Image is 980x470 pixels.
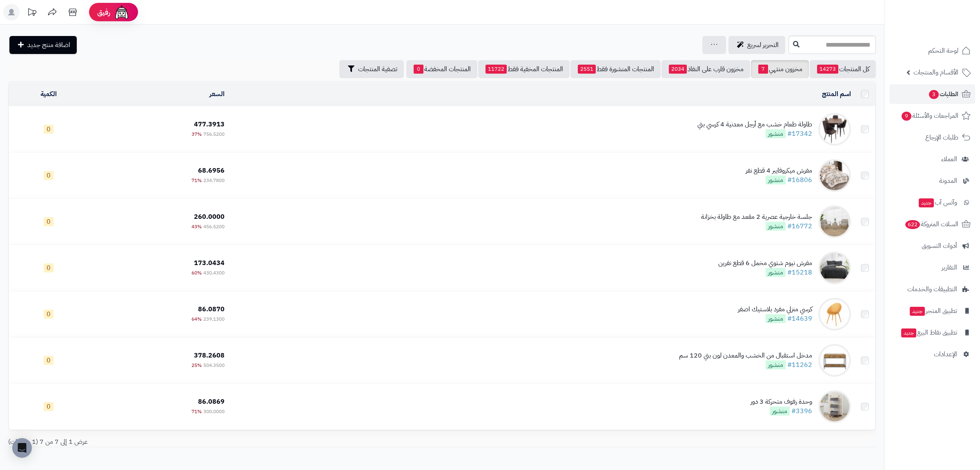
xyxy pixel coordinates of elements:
a: المنتجات المخفية فقط11722 [478,60,570,78]
span: منشور [766,222,786,231]
div: طاولة طعام خشب مع أرجل معدنية 4 كرسي بني [697,120,812,129]
a: #11262 [787,360,812,370]
span: 430.4300 [203,269,225,277]
a: لوحة التحكم [889,41,975,61]
a: المدونة [889,171,975,191]
a: العملاء [889,149,975,169]
span: 86.0869 [198,397,225,407]
div: جلسة خارجية عصرية 2 مقعد مع طاولة بخزانة [701,212,812,222]
span: التقارير [942,262,957,273]
img: مدخل استقبال من الخشب والمعدن لون بني 120 سم [818,344,851,377]
span: اضافة منتج جديد [27,40,70,50]
button: تصفية المنتجات [339,60,404,78]
span: الأقسام والمنتجات [913,67,958,78]
div: مفرش ميكروفايبر 4 قطع نفر [746,166,812,175]
span: منشور [766,314,786,323]
span: 300.0000 [203,408,225,415]
a: الطلبات3 [889,84,975,104]
img: مفرش نيوم شتوي مخمل 6 قطع نفرين [818,252,851,284]
span: 378.2608 [194,351,225,360]
a: أدوات التسويق [889,236,975,256]
span: طلبات الإرجاع [925,132,958,143]
span: تصفية المنتجات [358,64,397,74]
span: منشور [766,175,786,184]
span: 504.3500 [203,362,225,369]
span: الطلبات [928,88,958,100]
span: الإعدادات [934,349,957,360]
span: المراجعات والأسئلة [901,110,958,121]
span: 86.0870 [198,304,225,314]
span: رفيق [97,7,110,17]
a: طلبات الإرجاع [889,128,975,147]
div: عرض 1 إلى 7 من 7 (1 صفحات) [2,437,442,447]
a: #17342 [787,129,812,139]
a: السعر [209,89,225,99]
span: جديد [901,328,916,337]
span: جديد [910,307,925,316]
a: الإعدادات [889,344,975,364]
span: منشور [766,129,786,138]
span: منشور [766,360,786,369]
a: #16772 [787,221,812,231]
div: كرسي منزلي مفرد بلاستيك اصفر [738,305,812,314]
span: 173.0434 [194,258,225,268]
span: 239.1300 [203,315,225,323]
img: جلسة خارجية عصرية 2 مقعد مع طاولة بخزانة [818,205,851,238]
a: كل المنتجات14273 [810,60,876,78]
a: تطبيق المتجرجديد [889,301,975,321]
img: logo-2.png [924,11,972,29]
a: المنتجات المنشورة فقط2551 [570,60,661,78]
a: المراجعات والأسئلة9 [889,106,975,126]
span: 43% [192,223,202,230]
span: 11722 [486,65,507,74]
span: 64% [192,315,202,323]
div: وحدة رفوف متحركة 3 دور [751,397,812,407]
span: 2551 [578,65,596,74]
a: #15218 [787,268,812,277]
span: أدوات التسويق [922,240,957,252]
img: طاولة طعام خشب مع أرجل معدنية 4 كرسي بني [818,113,851,146]
a: التحرير لسريع [728,36,785,54]
span: 0 [44,356,53,365]
span: 2034 [669,65,687,74]
a: الكمية [40,89,57,99]
span: 37% [192,130,202,138]
a: المنتجات المخفضة0 [406,60,477,78]
span: 7 [758,65,768,74]
span: 456.5200 [203,223,225,230]
span: 0 [44,125,53,134]
a: مخزون منتهي7 [751,60,809,78]
span: 234.7800 [203,177,225,184]
span: منشور [770,407,790,416]
span: 756.5200 [203,130,225,138]
span: 0 [414,65,423,74]
a: التقارير [889,258,975,277]
span: 60% [192,269,202,277]
span: العملاء [941,153,957,165]
a: تحديثات المنصة [22,4,42,22]
span: التطبيقات والخدمات [907,283,957,295]
span: تطبيق نقاط البيع [900,327,957,338]
span: جديد [919,198,934,207]
span: 71% [192,408,202,415]
span: المدونة [939,175,957,187]
a: السلات المتروكة622 [889,214,975,234]
img: ai-face.png [114,4,130,20]
span: 260.0000 [194,212,225,222]
span: 0 [44,171,53,180]
a: #16806 [787,175,812,185]
span: 68.6956 [198,166,225,175]
div: مدخل استقبال من الخشب والمعدن لون بني 120 سم [679,351,812,360]
a: التطبيقات والخدمات [889,279,975,299]
a: وآتس آبجديد [889,193,975,212]
span: 9 [901,111,912,121]
a: مخزون قارب على النفاذ2034 [661,60,750,78]
span: 3 [929,90,939,99]
span: 0 [44,402,53,411]
span: 0 [44,263,53,272]
span: لوحة التحكم [928,45,958,56]
div: مفرش نيوم شتوي مخمل 6 قطع نفرين [718,259,812,268]
span: 14273 [817,65,838,74]
a: اسم المنتج [822,89,851,99]
img: مفرش ميكروفايبر 4 قطع نفر [818,159,851,192]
